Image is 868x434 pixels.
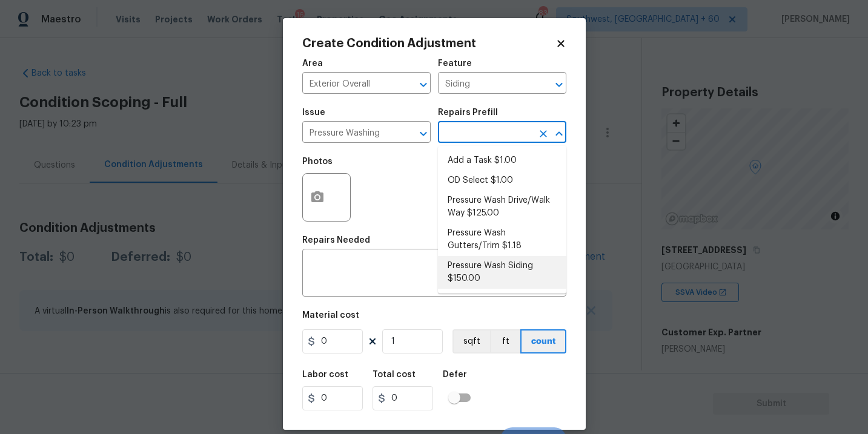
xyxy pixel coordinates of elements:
[302,236,370,245] h5: Repairs Needed
[551,76,568,93] button: Open
[438,171,566,191] li: OD Select $1.00
[302,311,359,320] h5: Material cost
[373,370,416,379] h5: Total cost
[302,157,333,166] h5: Photos
[415,125,432,142] button: Open
[452,329,490,353] button: sqft
[490,329,520,353] button: ft
[415,76,432,93] button: Open
[438,108,498,117] h5: Repairs Prefill
[302,59,323,68] h5: Area
[438,223,566,256] li: Pressure Wash Gutters/Trim $1.18
[438,191,566,223] li: Pressure Wash Drive/Walk Way $125.00
[302,108,325,117] h5: Issue
[535,125,552,142] button: Clear
[302,370,348,379] h5: Labor cost
[302,38,555,50] h2: Create Condition Adjustment
[438,151,566,171] li: Add a Task $1.00
[443,370,467,379] h5: Defer
[438,59,472,68] h5: Feature
[438,256,566,289] li: Pressure Wash Siding $150.00
[551,125,568,142] button: Close
[520,329,566,353] button: count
